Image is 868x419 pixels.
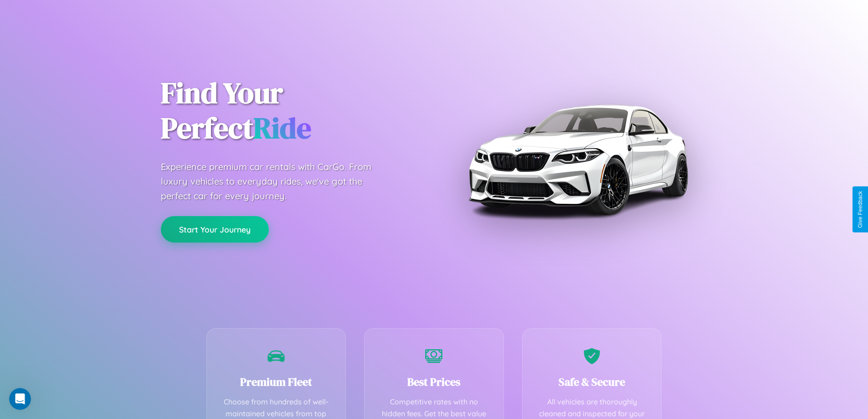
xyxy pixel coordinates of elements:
h1: Find Your Perfect [161,76,421,146]
p: Experience premium car rentals with CarGo. From luxury vehicles to everyday rides, we've got the ... [161,160,389,203]
iframe: Intercom live chat [9,388,31,410]
h3: Best Prices [378,374,490,389]
span: Ride [253,108,311,148]
button: Start Your Journey [161,216,269,243]
img: Premium BMW car rental vehicle [464,46,692,274]
h3: Safe & Secure [536,374,648,389]
div: Give Feedback [857,191,863,228]
h3: Premium Fleet [221,374,332,389]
